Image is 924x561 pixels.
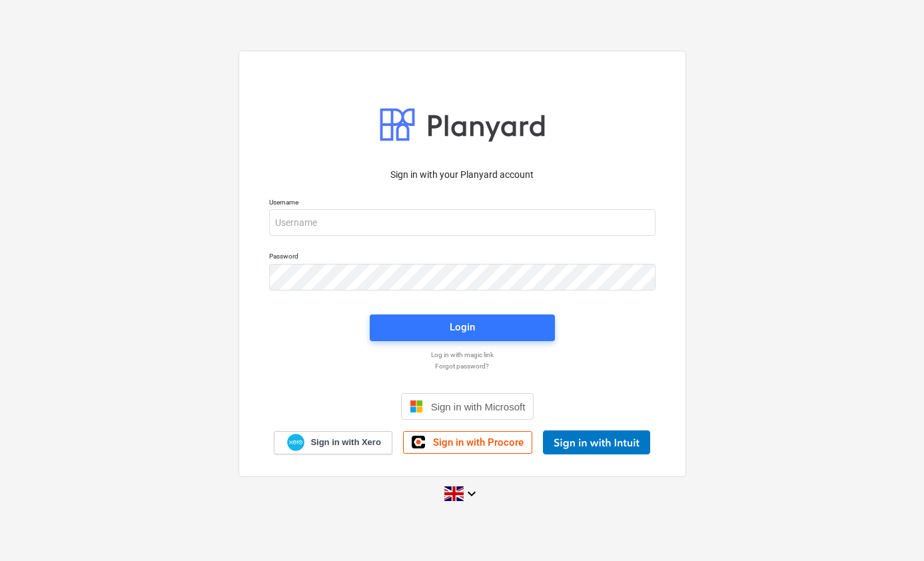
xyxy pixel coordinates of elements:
[269,168,656,182] p: Sign in with your Planyard account
[433,436,524,448] span: Sign in with Procore
[403,431,532,454] a: Sign in with Procore
[269,198,656,209] p: Username
[464,486,480,502] i: keyboard_arrow_down
[262,362,662,370] a: Forgot password?
[370,314,555,341] button: Login
[310,436,380,448] span: Sign in with Xero
[450,318,475,336] div: Login
[262,350,662,359] a: Log in with magic link
[269,209,656,236] input: Username
[410,400,423,413] img: Microsoft logo
[287,434,304,452] img: Xero logo
[431,401,526,412] span: Sign in with Microsoft
[269,252,656,263] p: Password
[274,431,392,454] a: Sign in with Xero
